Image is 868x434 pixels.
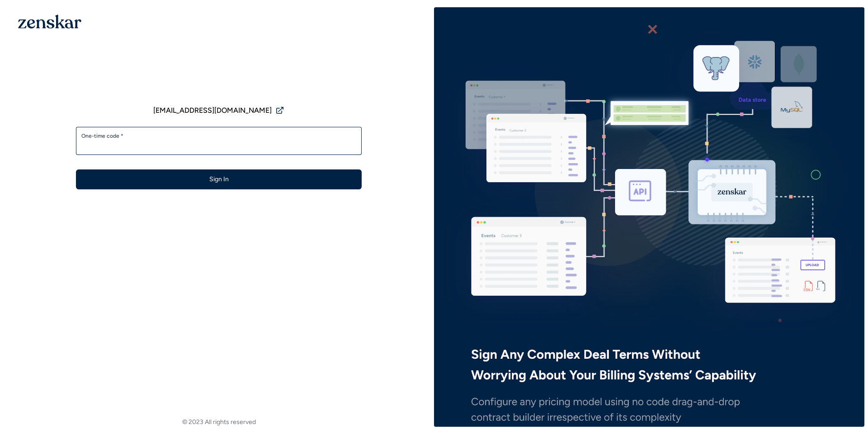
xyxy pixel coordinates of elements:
[18,14,81,29] img: 1OGAJ2xQqyY4LXKgY66KYq0eOWRCkrZdAb3gUhuVAqdWPZE9SRJmCz+oDMSn4zDLXe31Ii730ItAGKgCKgCCgCikA4Av8PJUP...
[76,169,362,189] button: Sign In
[153,105,272,116] span: [EMAIL_ADDRESS][DOMAIN_NAME]
[81,132,356,140] label: One-time code *
[4,418,434,427] footer: © 2023 All rights reserved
